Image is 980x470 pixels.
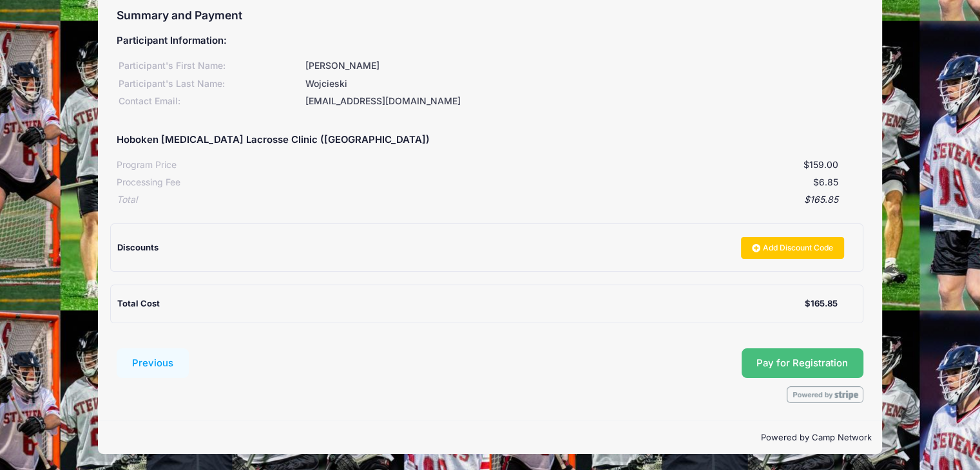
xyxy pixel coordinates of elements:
button: Previous [117,348,189,378]
div: $165.85 [137,193,838,207]
div: $165.85 [805,297,838,310]
span: Discounts [117,242,159,252]
div: Wojcieski [303,77,863,91]
div: Total Cost [117,297,805,310]
div: [PERSON_NAME] [303,59,863,73]
div: [EMAIL_ADDRESS][DOMAIN_NAME] [303,95,863,108]
div: Participant's First Name: [117,59,303,73]
a: Add Discount Code [741,237,844,259]
h3: Summary and Payment [117,8,863,22]
div: Participant's Last Name: [117,77,303,91]
div: Contact Email: [117,95,303,108]
h5: Hoboken [MEDICAL_DATA] Lacrosse Clinic ([GEOGRAPHIC_DATA]) [117,135,430,146]
h5: Participant Information: [117,35,863,47]
div: $6.85 [180,176,838,189]
p: Powered by Camp Network [108,431,872,444]
div: Program Price [117,158,177,172]
button: Pay for Registration [742,348,864,378]
span: $159.00 [803,159,838,170]
div: Total [117,193,137,207]
div: Processing Fee [117,176,180,189]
